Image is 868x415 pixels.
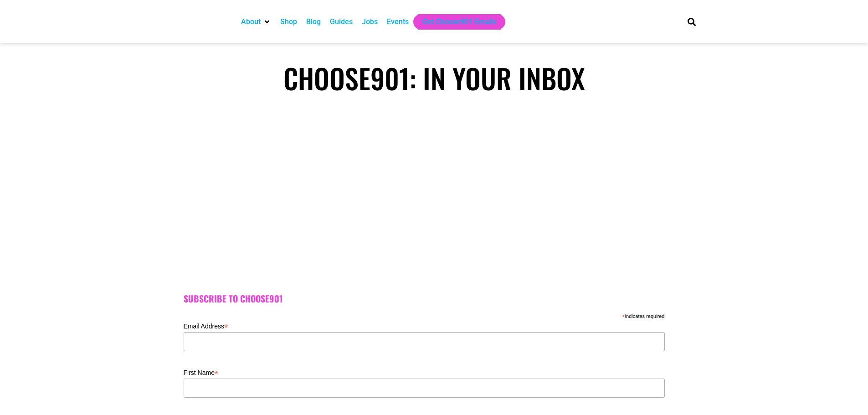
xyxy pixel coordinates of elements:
[184,366,665,377] label: First Name
[184,311,665,320] div: indicates required
[241,16,261,27] a: About
[280,16,297,27] a: Shop
[288,111,580,275] img: Text graphic with "Choose 901" logo. Reads: "7 Things to Do in Memphis This Week. Sign Up Below."...
[236,14,276,30] div: About
[422,16,496,27] a: Get Choose901 Emails
[387,16,409,27] a: Events
[184,320,665,331] label: Email Address
[306,16,321,27] a: Blog
[684,14,699,29] div: Search
[236,14,672,30] nav: Main nav
[184,293,685,304] h2: Subscribe to Choose901
[362,16,378,27] a: Jobs
[330,16,353,27] a: Guides
[165,61,703,94] h1: Choose901: In Your Inbox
